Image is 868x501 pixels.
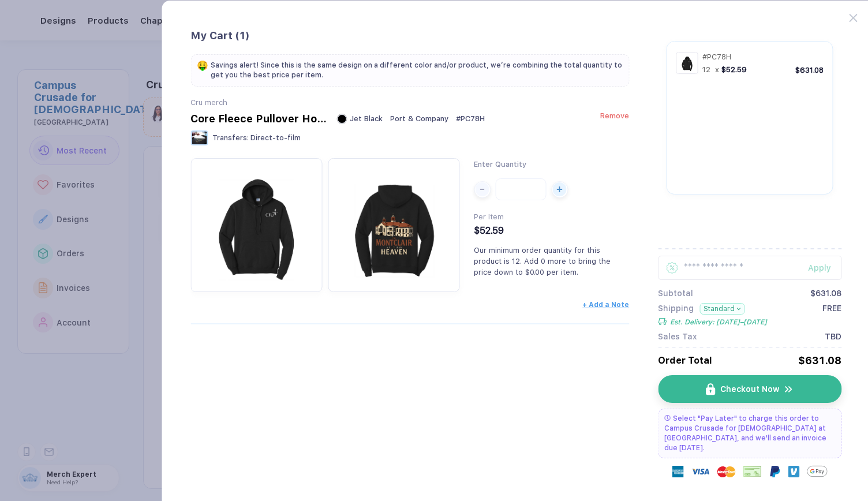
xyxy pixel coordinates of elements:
span: Our minimum order quantity for this product is 12. Add 0 more to bring the price down to $0.00 pe... [474,246,611,276]
span: Sales Tax [658,332,697,341]
button: Standard [699,303,745,315]
span: x [715,65,719,74]
span: 12 [702,65,710,74]
span: # PC78H [456,114,485,123]
div: $631.08 [795,66,824,74]
img: 9d270669-3332-42c2-8e82-95258e92db96_nt_front_1756434634687.jpg [678,54,695,72]
span: Checkout Now [720,384,779,394]
img: icon [784,384,794,395]
div: Select "Pay Later" to charge this order to Campus Crusade for [DEMOGRAPHIC_DATA] at [GEOGRAPHIC_D... [658,409,841,458]
span: Subtotal [658,289,693,298]
img: pay later [664,415,670,421]
span: FREE [822,304,841,326]
span: Order Total [658,355,712,366]
img: visa [691,462,710,481]
span: Direct-to-film [250,134,301,142]
img: 9d270669-3332-42c2-8e82-95258e92db96_nt_front_1756434634687.jpg [196,164,316,284]
span: Jet Black [350,114,383,123]
img: Paypal [769,466,781,477]
img: express [672,466,684,477]
img: Transfers [190,130,208,145]
button: + Add a Note [582,301,629,309]
img: Venmo [788,466,800,477]
div: Core Fleece Pullover Hooded Sweatshirt [190,113,329,125]
div: My Cart ( 1 ) [190,29,629,43]
div: Apply [808,263,841,272]
span: Port & Company [390,114,448,123]
span: TBD [825,332,841,341]
img: master-card [717,462,736,481]
span: Enter Quantity [474,160,526,169]
img: GPay [807,461,828,481]
div: $631.08 [810,289,841,298]
button: iconCheckout Nowicon [658,375,841,403]
span: Transfers : [212,134,249,142]
span: Est. Delivery: [DATE]–[DATE] [670,318,767,326]
button: Apply [794,256,841,280]
span: Savings alert! Since this is the same design on a different color and/or product, we’re combining... [211,61,623,80]
span: Per Item [474,212,504,221]
button: Remove [600,111,629,120]
img: cheque [743,466,762,477]
div: $631.08 [798,354,841,367]
span: 🤑 [197,61,208,70]
img: icon [706,383,716,395]
span: # PC78H [702,53,731,61]
div: Cru merch [190,98,629,107]
span: $52.59 [474,225,504,236]
span: Shipping [658,304,694,315]
span: $52.59 [721,65,747,74]
img: 9d270669-3332-42c2-8e82-95258e92db96_nt_back_1756434634694.jpg [334,164,454,284]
